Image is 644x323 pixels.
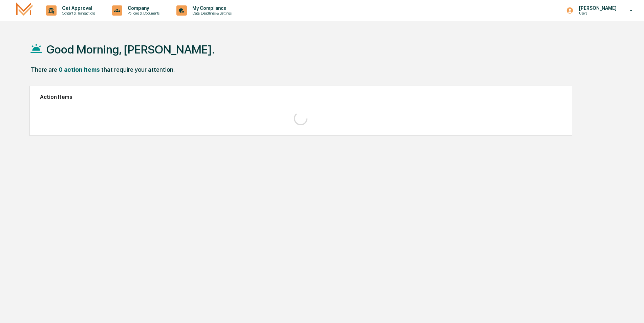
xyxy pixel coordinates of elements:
img: logo [16,2,33,18]
div: 0 action items [59,66,100,73]
p: [PERSON_NAME] [574,5,620,11]
p: Data, Deadlines & Settings [187,11,235,16]
h2: Action Items [40,94,562,100]
p: Get Approval [57,5,99,11]
div: that require your attention. [101,66,175,73]
p: Company [122,5,163,11]
p: Policies & Documents [122,11,163,16]
p: Content & Transactions [57,11,99,16]
h1: Good Morning, [PERSON_NAME]. [46,43,215,56]
p: My Compliance [187,5,235,11]
div: There are [31,66,57,73]
p: Users [574,11,620,16]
